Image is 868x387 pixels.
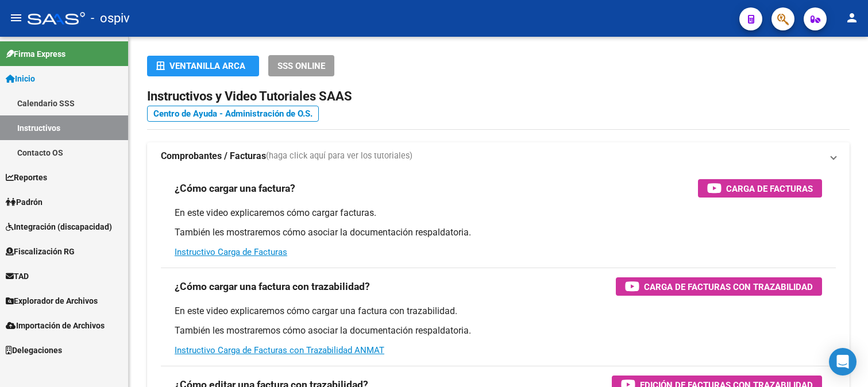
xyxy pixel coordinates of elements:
span: Carga de Facturas con Trazabilidad [644,280,813,294]
a: Instructivo Carga de Facturas [175,247,287,257]
h3: ¿Cómo cargar una factura con trazabilidad? [175,278,370,295]
mat-icon: person [845,11,859,25]
span: Carga de Facturas [726,181,813,196]
span: Inicio [6,72,35,85]
a: Instructivo Carga de Facturas con Trazabilidad ANMAT [175,345,384,355]
mat-expansion-panel-header: Comprobantes / Facturas(haga click aquí para ver los tutoriales) [147,142,850,170]
p: En este video explicaremos cómo cargar una factura con trazabilidad. [175,305,822,318]
span: Fiscalización RG [6,245,75,258]
mat-icon: menu [9,11,23,25]
button: Carga de Facturas con Trazabilidad [616,277,822,296]
span: Explorador de Archivos [6,295,98,307]
p: También les mostraremos cómo asociar la documentación respaldatoria. [175,324,822,337]
p: En este video explicaremos cómo cargar facturas. [175,207,822,219]
div: Open Intercom Messenger [829,348,857,376]
h2: Instructivos y Video Tutoriales SAAS [147,86,850,107]
strong: Comprobantes / Facturas [161,150,266,162]
button: Ventanilla ARCA [147,56,259,76]
span: Padrón [6,196,43,208]
button: SSS ONLINE [268,55,334,76]
div: Ventanilla ARCA [156,56,250,76]
span: SSS ONLINE [277,61,325,71]
p: También les mostraremos cómo asociar la documentación respaldatoria. [175,226,822,239]
span: Importación de Archivos [6,319,105,332]
span: Reportes [6,171,47,184]
h3: ¿Cómo cargar una factura? [175,180,295,196]
button: Carga de Facturas [698,179,822,198]
span: Delegaciones [6,344,62,357]
span: (haga click aquí para ver los tutoriales) [266,150,412,162]
span: TAD [6,270,29,282]
span: Firma Express [6,48,65,60]
span: Integración (discapacidad) [6,220,112,233]
span: - ospiv [91,6,130,31]
a: Centro de Ayuda - Administración de O.S. [147,106,319,122]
